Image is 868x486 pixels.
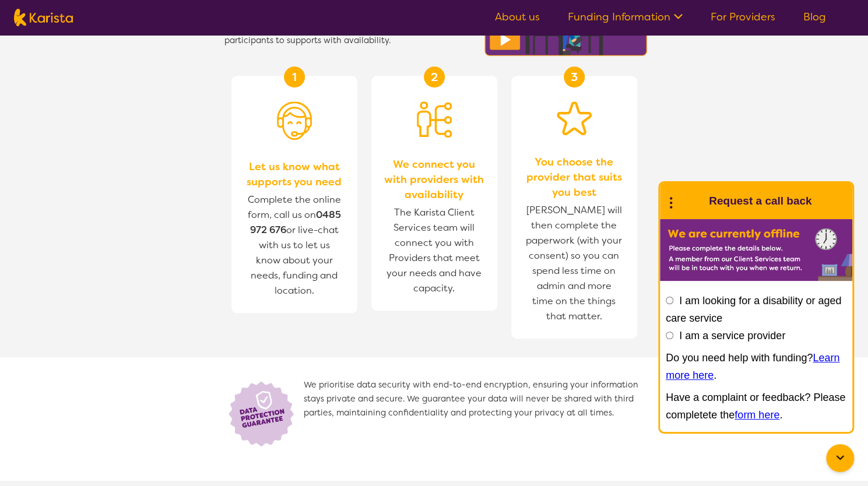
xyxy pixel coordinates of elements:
span: [PERSON_NAME] will then complete the paperwork (with your consent) so you can spend less time on ... [523,200,625,327]
div: 1 [284,66,305,87]
label: I am a service provider [679,330,785,341]
a: Blog [803,10,826,24]
a: For Providers [711,10,775,24]
img: Person being matched to services icon [417,101,452,138]
a: Funding Information [568,10,683,24]
img: Karista [679,189,702,213]
img: Person with headset icon [277,101,312,140]
div: 3 [564,66,585,87]
span: Let us know what supports you need [243,159,346,189]
img: Lock icon [224,378,304,448]
span: We connect you with providers with availability [383,157,486,202]
div: 2 [424,66,445,87]
img: Karista logo [14,9,73,26]
p: Do you need help with funding? . [666,349,846,384]
img: Karista offline chat form to request call back [660,219,852,281]
span: We prioritise data security with end-to-end encryption, ensuring your information stays private a... [304,378,644,448]
span: You choose the provider that suits you best [523,154,625,200]
a: About us [495,10,540,24]
h1: Request a call back [709,192,811,210]
img: Star icon [557,101,592,135]
p: Have a complaint or feedback? Please completete the . [666,389,846,424]
a: form here [735,409,779,421]
span: Complete the online form, call us on or live-chat with us to let us know about your needs, fundin... [248,193,341,297]
label: I am looking for a disability or aged care service [666,295,841,324]
span: The Karista Client Services team will connect you with Providers that meet your needs and have ca... [383,202,486,299]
